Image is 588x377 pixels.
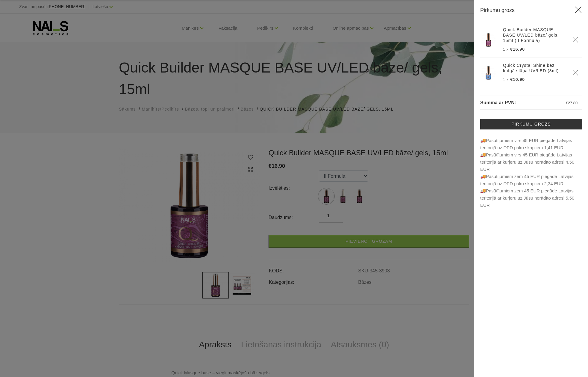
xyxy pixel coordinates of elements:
span: 27.80 [568,101,578,105]
a: Pirkumu grozs [480,119,582,129]
h3: Pirkumu grozs [480,6,582,16]
span: € [566,101,568,105]
a: Delete [572,37,578,43]
span: 1 x [503,47,509,52]
span: €10.90 [510,77,525,82]
a: Quick Builder MASQUE BASE UV/LED bāze/ gels, 15ml (II Formula) [503,27,565,43]
a: Delete [572,70,578,76]
a: Quick Crystal Shine bez lipīgā slāņa UV/LED (8ml) [503,63,565,73]
span: €16.90 [510,47,525,52]
span: Summa ar PVN: [480,100,516,105]
span: 1 x [503,78,509,82]
p: 🚚Pasūtījumiem virs 45 EUR piegāde Latvijas teritorijā uz DPD paku skapjiem 1,41 EUR 🚚Pasūtī... [480,137,582,209]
